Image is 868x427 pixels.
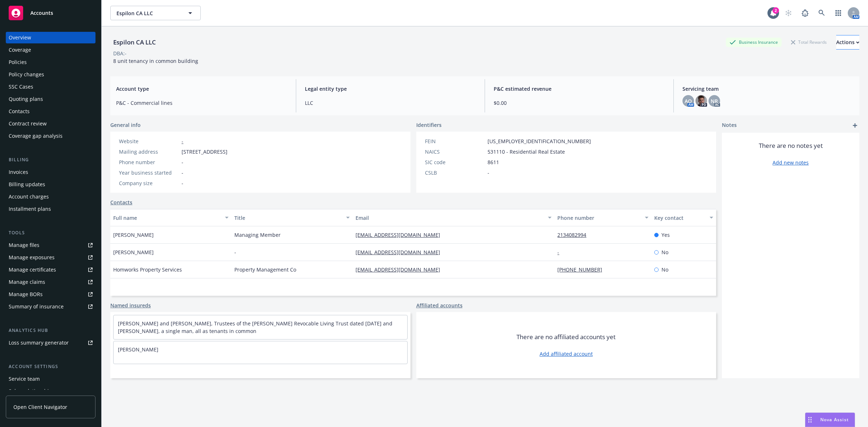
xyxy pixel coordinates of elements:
[6,81,95,93] a: SSC Cases
[557,249,565,256] a: -
[6,56,95,68] a: Policies
[814,6,829,20] a: Search
[231,209,353,226] button: Title
[6,229,95,236] div: Tools
[416,121,442,129] span: Identifiers
[113,266,182,273] span: Homworks Property Services
[6,252,95,263] a: Manage exposures
[110,198,132,206] a: Contacts
[119,179,179,187] div: Company size
[516,333,616,341] span: There are no affiliated accounts yet
[6,3,95,23] a: Accounts
[654,214,705,222] div: Key contact
[836,35,859,49] div: Actions
[425,169,485,176] div: CSLB
[6,239,95,251] a: Manage files
[488,158,499,166] span: 8611
[425,158,485,166] div: SIC code
[118,320,392,334] a: [PERSON_NAME] and [PERSON_NAME], Trustees of the [PERSON_NAME] Revocable Living Trust dated [DATE...
[773,7,779,14] div: 2
[182,179,183,187] span: -
[9,264,56,276] div: Manage certificates
[425,137,485,145] div: FEIN
[6,264,95,276] a: Manage certificates
[425,148,485,155] div: NAICS
[13,403,67,411] span: Open Client Navigator
[110,302,151,309] a: Named insureds
[113,214,221,222] div: Full name
[118,346,158,353] a: [PERSON_NAME]
[182,158,183,166] span: -
[488,137,591,145] span: [US_EMPLOYER_IDENTIFICATION_NUMBER]
[9,252,55,263] div: Manage exposures
[116,99,287,107] span: P&C - Commercial lines
[6,156,95,163] div: Billing
[9,301,64,312] div: Summary of insurance
[182,169,183,176] span: -
[6,327,95,334] div: Analytics hub
[9,385,55,397] div: Sales relationships
[661,248,668,256] span: No
[305,99,476,107] span: LLC
[6,130,95,142] a: Coverage gap analysis
[9,203,51,215] div: Installment plans
[6,191,95,202] a: Account charges
[9,276,45,288] div: Manage claims
[110,121,141,129] span: General info
[851,121,859,130] a: add
[113,231,154,239] span: [PERSON_NAME]
[234,266,296,273] span: Property Management Co
[110,6,201,20] button: Espilon CA LLC
[9,289,43,300] div: Manage BORs
[6,69,95,80] a: Policy changes
[661,266,668,273] span: No
[6,44,95,56] a: Coverage
[488,169,489,176] span: -
[685,97,692,105] span: AO
[356,231,446,238] a: [EMAIL_ADDRESS][DOMAIN_NAME]
[305,85,476,93] span: Legal entity type
[6,93,95,105] a: Quoting plans
[798,6,812,20] a: Report a Bug
[831,6,846,20] a: Switch app
[9,130,63,142] div: Coverage gap analysis
[182,148,227,155] span: [STREET_ADDRESS]
[119,169,179,176] div: Year business started
[119,148,179,155] div: Mailing address
[9,106,30,117] div: Contacts
[557,231,592,238] a: 2134082994
[234,248,236,256] span: -
[6,337,95,349] a: Loss summary generator
[651,209,716,226] button: Key contact
[6,301,95,312] a: Summary of insurance
[9,44,31,56] div: Coverage
[9,32,31,43] div: Overview
[356,214,544,222] div: Email
[234,214,342,222] div: Title
[820,417,849,423] span: Nova Assist
[554,209,651,226] button: Phone number
[711,97,718,105] span: NR
[9,191,49,202] div: Account charges
[234,231,281,239] span: Managing Member
[356,266,446,273] a: [EMAIL_ADDRESS][DOMAIN_NAME]
[6,166,95,178] a: Invoices
[9,239,39,251] div: Manage files
[353,209,554,226] button: Email
[9,373,40,385] div: Service team
[6,385,95,397] a: Sales relationships
[488,148,565,155] span: 531110 - Residential Real Estate
[787,38,830,47] div: Total Rewards
[6,373,95,385] a: Service team
[9,69,44,80] div: Policy changes
[416,302,463,309] a: Affiliated accounts
[9,56,27,68] div: Policies
[9,179,45,190] div: Billing updates
[726,38,782,47] div: Business Insurance
[116,9,179,17] span: Espilon CA LLC
[6,179,95,190] a: Billing updates
[6,276,95,288] a: Manage claims
[113,50,127,57] div: DBA: -
[6,118,95,129] a: Contract review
